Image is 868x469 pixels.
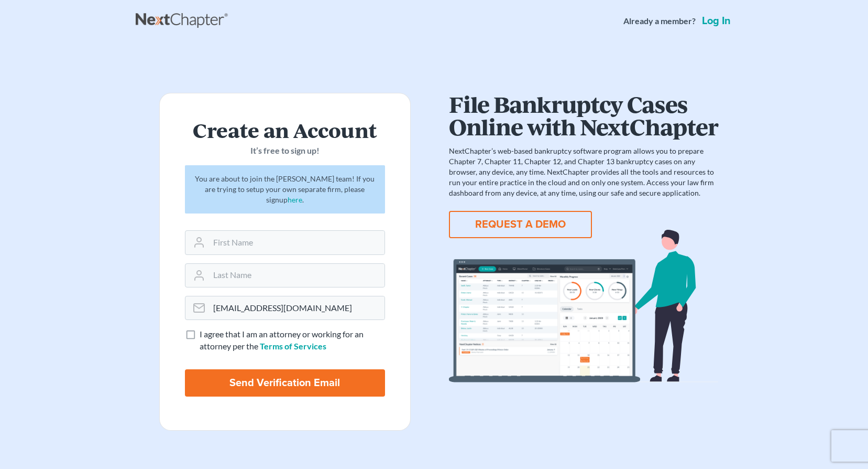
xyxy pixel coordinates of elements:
[260,341,326,351] a: Terms of Services
[449,230,718,382] img: dashboard-867a026336fddd4d87f0941869007d5e2a59e2bc3a7d80a2916e9f42c0117099.svg
[185,145,385,157] p: It’s free to sign up!
[623,15,696,27] strong: Already a member?
[449,146,718,198] p: NextChapter’s web-based bankruptcy software program allows you to prepare Chapter 7, Chapter 11, ...
[449,93,718,137] h1: File Bankruptcy Cases Online with NextChapter
[185,369,385,397] input: Send Verification Email
[200,329,364,351] span: I agree that I am an attorney or working for an attorney per the
[449,211,592,238] button: REQUEST A DEMO
[209,264,384,287] input: Last Name
[185,119,385,141] h2: Create an Account
[185,165,385,214] div: You are about to join the [PERSON_NAME] team! If you are trying to setup your own separate firm, ...
[700,16,733,26] a: Log in
[288,195,302,204] a: here
[209,231,384,254] input: First Name
[209,296,384,319] input: Email Address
